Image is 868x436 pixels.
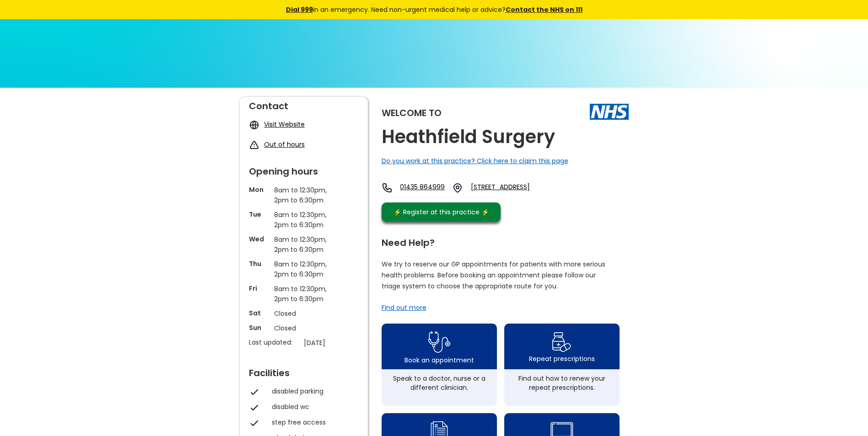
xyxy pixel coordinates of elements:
[552,330,571,354] img: repeat prescription icon
[529,354,595,363] div: Repeat prescriptions
[249,284,270,293] p: Fri
[428,329,450,356] img: book appointment icon
[504,324,620,406] a: repeat prescription iconRepeat prescriptionsFind out how to renew your repeat prescriptions.
[506,5,582,14] a: Contact the NHS on 111
[382,202,501,222] a: ⚡️ Register at this practice ⚡️
[249,338,299,347] p: Last updated:
[404,356,474,365] div: Book an appointment
[382,127,555,147] h2: Heathfield Surgery
[272,402,354,411] div: disabled wc
[386,374,492,392] div: Speak to a doctor, nurse or a different clinician.
[249,185,270,194] p: Mon
[304,338,363,348] p: [DATE]
[274,308,334,319] p: Closed
[249,140,259,150] img: exclamation icon
[382,234,620,247] div: Need Help?
[249,323,270,332] p: Sun
[382,303,426,312] a: Find out more
[274,323,334,333] p: Closed
[249,210,270,219] p: Tue
[590,104,629,119] img: The NHS logo
[400,182,445,193] a: 01435 864999
[272,387,354,396] div: disabled parking
[382,259,606,292] p: We try to reserve our GP appointments for patients with more serious health problems. Before book...
[274,259,334,279] p: 8am to 12:30pm, 2pm to 6:30pm
[509,374,615,392] div: Find out how to renew your repeat prescriptions.
[382,324,497,406] a: book appointment icon Book an appointmentSpeak to a doctor, nurse or a different clinician.
[249,259,270,268] p: Thu
[274,185,334,205] p: 8am to 12:30pm, 2pm to 6:30pm
[382,156,568,165] a: Do you work at this practice? Click here to claim this page
[452,182,463,193] img: practice location icon
[382,108,442,117] div: Welcome to
[264,140,305,149] a: Out of hours
[382,182,393,193] img: telephone icon
[471,182,561,193] a: [STREET_ADDRESS]
[249,364,359,378] div: Facilities
[249,97,359,111] div: Contact
[224,5,645,15] div: in an emergency. Need non-urgent medical help or advice?
[389,207,494,217] div: ⚡️ Register at this practice ⚡️
[274,284,334,304] p: 8am to 12:30pm, 2pm to 6:30pm
[249,162,359,176] div: Opening hours
[274,210,334,230] p: 8am to 12:30pm, 2pm to 6:30pm
[286,5,313,14] a: Dial 999
[272,418,354,427] div: step free access
[249,120,259,130] img: globe icon
[249,308,270,318] p: Sat
[274,234,334,255] p: 8am to 12:30pm, 2pm to 6:30pm
[249,234,270,244] p: Wed
[264,120,305,129] a: Visit Website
